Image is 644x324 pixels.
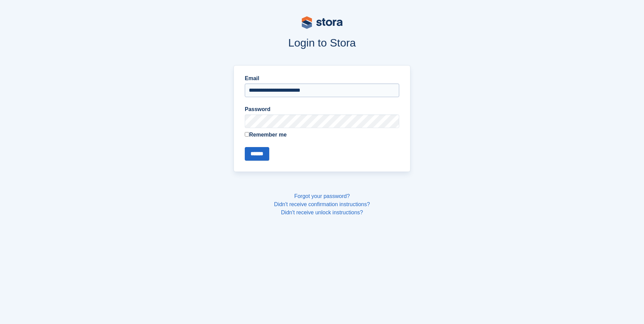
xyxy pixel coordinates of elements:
[294,193,350,199] a: Forgot your password?
[104,37,540,49] h1: Login to Stora
[274,201,370,207] a: Didn't receive confirmation instructions?
[245,132,249,137] input: Remember me
[245,131,399,139] label: Remember me
[302,16,343,29] img: stora-logo-53a41332b3708ae10de48c4981b4e9114cc0af31d8433b30ea865607fb682f29.svg
[281,210,363,215] a: Didn't receive unlock instructions?
[245,74,399,83] label: Email
[245,105,399,113] label: Password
